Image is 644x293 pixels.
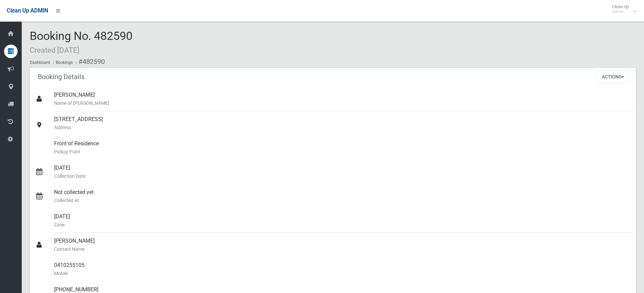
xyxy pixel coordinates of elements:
[56,60,73,65] a: Bookings
[54,196,630,204] small: Collected At
[54,99,630,107] small: Name of [PERSON_NAME]
[30,46,79,54] small: Created [DATE]
[54,221,630,229] small: Zone
[597,71,629,83] button: Actions
[74,55,105,68] li: #482590
[54,269,630,277] small: Mobile
[7,7,48,14] span: Clean Up ADMIN
[54,123,630,131] small: Address
[54,184,630,209] div: Not collected yet
[54,148,630,156] small: Pickup Point
[612,9,629,14] small: Admin
[30,60,50,65] a: Dashboard
[54,160,630,184] div: [DATE]
[54,233,630,257] div: [PERSON_NAME]
[54,245,630,253] small: Contact Name
[54,257,630,282] div: 0410255105
[54,209,630,233] div: [DATE]
[30,29,133,55] span: Booking No. 482590
[54,87,630,111] div: [PERSON_NAME]
[54,136,630,160] div: Front of Residence
[30,70,93,83] header: Booking Details
[54,172,630,180] small: Collection Date
[609,4,636,14] span: Clean Up
[54,111,630,136] div: [STREET_ADDRESS]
